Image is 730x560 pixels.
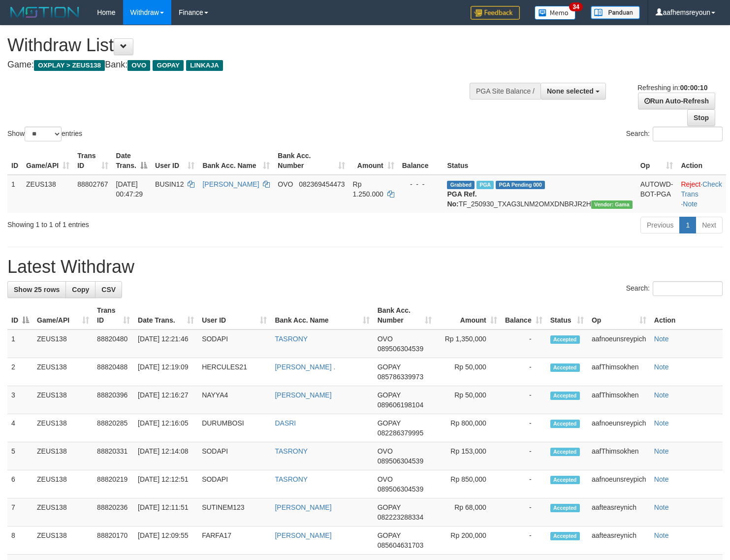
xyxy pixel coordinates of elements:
td: ZEUS138 [33,329,93,358]
td: [DATE] 12:12:51 [134,470,198,498]
span: Accepted [550,504,580,512]
td: SODAPI [198,442,271,470]
th: Bank Acc. Name: activate to sort column ascending [198,147,274,175]
td: SUTINEM123 [198,498,271,527]
td: ZEUS138 [22,175,73,213]
th: Op: activate to sort column ascending [588,301,650,329]
th: Balance [398,147,444,175]
a: Note [654,503,669,511]
a: Show 25 rows [7,281,66,298]
h4: Game: Bank: [7,60,477,70]
td: ZEUS138 [33,498,93,527]
td: [DATE] 12:16:05 [134,414,198,442]
span: BUSIN12 [155,180,184,188]
span: GOPAY [378,531,401,539]
a: Note [654,335,669,343]
th: Status [443,147,636,175]
a: Note [683,200,698,208]
td: aafteasreynich [588,527,650,555]
a: 1 [679,217,696,233]
td: SODAPI [198,470,271,498]
td: - [501,527,546,555]
span: OVO [378,335,393,343]
span: Vendor URL: https://trx31.1velocity.biz [591,200,633,209]
span: Copy [72,286,89,294]
th: Bank Acc. Name: activate to sort column ascending [271,301,373,329]
td: 88820285 [93,414,134,442]
span: Accepted [550,363,580,372]
th: Trans ID: activate to sort column ascending [93,301,134,329]
strong: 00:00:10 [680,84,707,92]
a: TASRONY [275,447,308,455]
a: DASRI [275,419,296,427]
td: 88820236 [93,498,134,527]
label: Show entries [7,127,82,141]
span: OVO [378,475,393,483]
th: ID: activate to sort column descending [7,301,33,329]
td: Rp 68,000 [436,498,501,527]
td: 6 [7,470,33,498]
span: GOPAY [378,363,401,371]
span: Copy 082286379995 to clipboard [378,429,423,437]
a: [PERSON_NAME] [275,531,331,539]
td: HERCULES21 [198,358,271,386]
td: - [501,358,546,386]
div: - - - [402,179,440,189]
td: Rp 50,000 [436,386,501,414]
img: Feedback.jpg [471,6,520,20]
td: ZEUS138 [33,442,93,470]
span: OVO [378,447,393,455]
td: aafnoeunsreypich [588,414,650,442]
td: [DATE] 12:16:27 [134,386,198,414]
img: Button%20Memo.svg [535,6,576,20]
td: aafnoeunsreypich [588,470,650,498]
td: [DATE] 12:09:55 [134,527,198,555]
td: [DATE] 12:19:09 [134,358,198,386]
td: SODAPI [198,329,271,358]
td: 3 [7,386,33,414]
td: ZEUS138 [33,470,93,498]
td: - [501,414,546,442]
a: Note [654,363,669,371]
td: - [501,442,546,470]
h1: Latest Withdraw [7,257,723,277]
a: Previous [640,217,680,233]
span: GOPAY [153,60,184,71]
span: None selected [547,87,594,95]
td: Rp 153,000 [436,442,501,470]
td: Rp 50,000 [436,358,501,386]
span: Accepted [550,476,580,484]
div: Showing 1 to 1 of 1 entries [7,216,297,230]
th: Trans ID: activate to sort column ascending [73,147,112,175]
td: 1 [7,329,33,358]
img: panduan.png [591,6,640,19]
input: Search: [653,281,723,296]
img: MOTION_logo.png [7,5,82,20]
td: 88820170 [93,527,134,555]
td: 5 [7,442,33,470]
span: 88802767 [77,180,108,188]
h1: Withdraw List [7,35,477,55]
th: Game/API: activate to sort column ascending [33,301,93,329]
span: [DATE] 00:47:29 [116,180,143,198]
th: Bank Acc. Number: activate to sort column ascending [274,147,349,175]
th: Balance: activate to sort column ascending [501,301,546,329]
span: Accepted [550,448,580,456]
td: AUTOWD-BOT-PGA [636,175,677,213]
a: [PERSON_NAME] [202,180,259,188]
td: 1 [7,175,22,213]
th: Status: activate to sort column ascending [546,301,588,329]
td: DURUMBOSI [198,414,271,442]
td: NAYYA4 [198,386,271,414]
td: - [501,498,546,527]
td: 4 [7,414,33,442]
th: Game/API: activate to sort column ascending [22,147,73,175]
span: PGA Pending [496,181,545,189]
th: Date Trans.: activate to sort column ascending [134,301,198,329]
td: [DATE] 12:21:46 [134,329,198,358]
span: OVO [127,60,150,71]
td: Rp 1,350,000 [436,329,501,358]
th: User ID: activate to sort column ascending [151,147,198,175]
button: None selected [540,83,606,99]
span: Copy 082223288334 to clipboard [378,513,423,521]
